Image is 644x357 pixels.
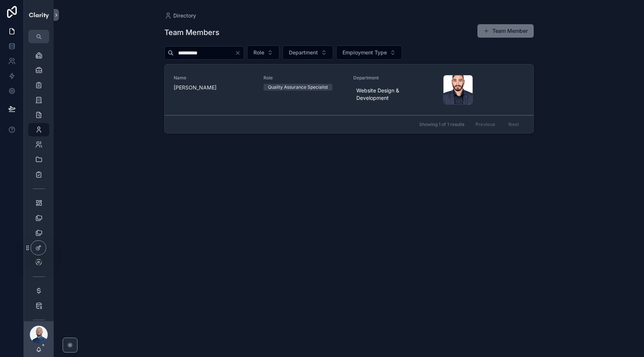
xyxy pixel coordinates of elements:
button: Clear [235,50,244,56]
button: Select Button [336,45,402,60]
img: App logo [28,9,49,21]
a: Name[PERSON_NAME]RoleQuality Assurance SpecialistDepartmentWebsite Design & Development [165,64,533,115]
button: Select Button [247,45,280,60]
span: Department [289,49,318,56]
span: Role [263,75,344,81]
span: Name [174,75,255,81]
span: Department [353,75,434,81]
span: Employment Type [342,49,387,56]
span: Showing 1 of 1 results [419,121,464,127]
h1: Team Members [164,27,220,38]
a: Website Design & Development [353,85,431,103]
div: scrollable content [24,43,54,321]
span: [PERSON_NAME] [174,84,255,91]
span: Directory [173,12,196,19]
button: Team Member [477,24,534,38]
span: Website Design & Development [356,87,428,102]
a: Directory [164,12,196,19]
button: Select Button [282,45,333,60]
div: Quality Assurance Specialist [268,84,328,91]
span: Role [253,49,264,56]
